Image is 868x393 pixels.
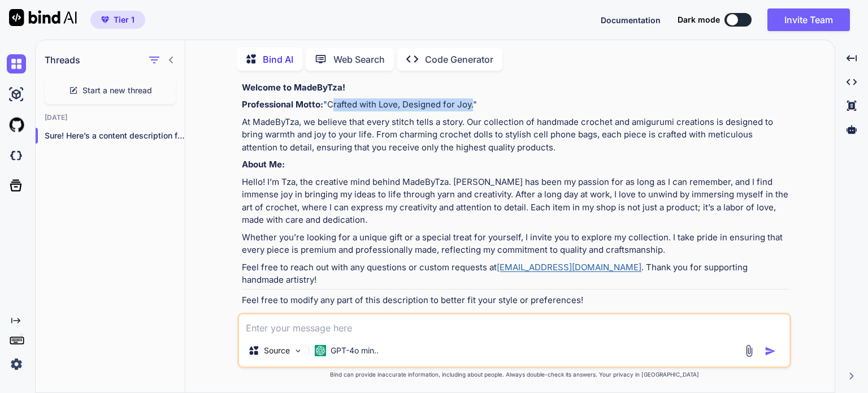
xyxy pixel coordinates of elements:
[497,262,641,273] a: [EMAIL_ADDRESS][DOMAIN_NAME]
[7,355,26,374] img: settings
[242,159,285,170] strong: About Me:
[45,130,185,141] p: Sure! Here’s a content description for y...
[7,115,26,135] img: githubLight
[678,14,720,25] span: Dark mode
[9,9,77,26] img: Bind AI
[767,8,850,31] button: Invite Team
[333,53,385,66] p: Web Search
[7,85,26,104] img: ai-studio
[7,146,26,165] img: darkCloudIdeIcon
[242,231,789,257] p: Whether you’re looking for a unique gift or a special treat for yourself, I invite you to explore...
[765,346,776,357] img: icon
[7,54,26,74] img: chat
[601,14,661,26] button: Documentation
[242,294,789,307] p: Feel free to modify any part of this description to better fit your style or preferences!
[264,345,290,356] p: Source
[101,16,109,23] img: premium
[114,14,134,25] span: Tier 1
[242,98,789,111] p: "Crafted with Love, Designed for Joy."
[45,53,80,67] h1: Threads
[237,370,791,379] p: Bind can provide inaccurate information, including about people. Always double-check its answers....
[242,261,789,287] p: Feel free to reach out with any questions or custom requests at . Thank you for supporting handma...
[263,53,293,66] p: Bind AI
[242,82,345,93] strong: Welcome to MadeByTza!
[83,85,152,96] span: Start a new thread
[242,116,789,154] p: At MadeByTza, we believe that every stitch tells a story. Our collection of handmade crochet and ...
[293,346,303,356] img: Pick Models
[601,15,661,25] span: Documentation
[242,176,789,227] p: Hello! I’m Tza, the creative mind behind MadeByTza. [PERSON_NAME] has been my passion for as long...
[743,344,756,357] img: attachment
[242,99,323,110] strong: Professional Motto:
[331,345,379,356] p: GPT-4o min..
[90,11,145,29] button: premiumTier 1
[36,113,185,122] h2: [DATE]
[425,53,493,66] p: Code Generator
[315,345,326,356] img: GPT-4o mini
